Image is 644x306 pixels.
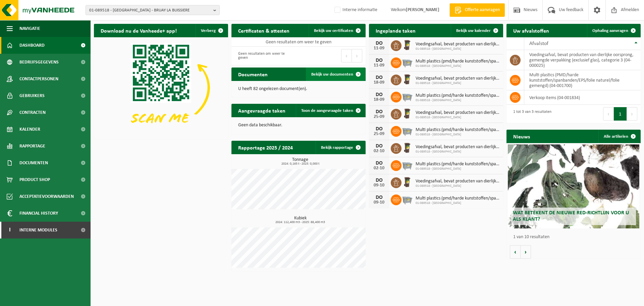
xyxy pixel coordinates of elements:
img: WB-2500-GAL-GY-01 [401,193,413,205]
span: Multi plastics (pmd/harde kunststoffen/spanbanden/eps/folie naturel/folie gemeng... [416,162,500,167]
span: 01-089518 - [GEOGRAPHIC_DATA] [416,81,500,85]
div: DO [372,143,386,149]
span: 01-089518 - [GEOGRAPHIC_DATA] [416,201,500,205]
span: Kalender [19,121,40,138]
span: Bekijk uw certificaten [314,29,353,33]
td: verkoop items (04-001834) [524,90,641,105]
h2: Documenten [231,68,274,81]
div: 18-09 [372,97,386,102]
span: Toon de aangevraagde taken [301,108,353,113]
img: WB-0240-HPE-BN-01 [401,108,413,119]
a: Alle artikelen [598,130,640,143]
span: 01-089518 - [GEOGRAPHIC_DATA] [416,167,500,171]
span: Wat betekent de nieuwe RED-richtlijn voor u als klant? [513,210,629,222]
span: 01-089518 - [GEOGRAPHIC_DATA] [416,150,500,154]
span: Product Shop [19,171,50,188]
div: DO [372,58,386,63]
span: Voedingsafval, bevat producten van dierlijke oorsprong, gemengde verpakking (exc... [416,179,500,184]
img: WB-0240-HPE-BN-01 [401,39,413,51]
button: Previous [603,107,614,121]
h2: Rapportage 2025 / 2024 [231,141,300,154]
button: Verberg [196,24,227,37]
h2: Download nu de Vanheede+ app! [94,24,183,37]
h2: Uw afvalstoffen [506,24,556,37]
span: Bedrijfsgegevens [19,54,59,71]
td: Geen resultaten om weer te geven [231,37,366,47]
h2: Nieuws [506,130,537,143]
p: 1 van 10 resultaten [513,235,637,239]
div: 09-10 [372,183,386,188]
button: 01-089518 - [GEOGRAPHIC_DATA] - BRUAY LA BUISSIERE [86,5,220,15]
span: Voedingsafval, bevat producten van dierlijke oorsprong, gemengde verpakking (exc... [416,110,500,116]
button: Previous [341,49,352,62]
a: Ophaling aanvragen [587,24,640,37]
span: Interne modules [19,222,57,238]
div: 25-09 [372,132,386,136]
span: Financial History [19,205,58,222]
span: 01-089518 - [GEOGRAPHIC_DATA] [416,184,500,188]
div: 02-10 [372,166,386,171]
a: Bekijk uw kalender [451,24,502,37]
img: WB-0240-HPE-BN-01 [401,176,413,188]
h2: Certificaten & attesten [231,24,296,37]
img: Download de VHEPlus App [94,37,228,138]
div: 1 tot 3 van 3 resultaten [510,106,551,121]
div: DO [372,41,386,46]
p: U heeft 82 ongelezen document(en). [238,87,359,91]
span: Contracten [19,104,46,121]
span: 01-089518 - [GEOGRAPHIC_DATA] [416,47,500,51]
span: 01-089518 - [GEOGRAPHIC_DATA] [416,64,500,68]
a: Offerte aanvragen [449,3,505,17]
a: Toon de aangevraagde taken [296,104,365,117]
td: multi plastics (PMD/harde kunststoffen/spanbanden/EPS/folie naturel/folie gemengd) (04-001700) [524,70,641,90]
span: Contactpersonen [19,71,58,87]
div: DO [372,178,386,183]
div: 11-09 [372,63,386,68]
button: Next [352,49,362,62]
img: WB-2500-GAL-GY-01 [401,159,413,171]
button: Volgende [521,245,531,259]
span: Bekijk uw kalender [456,29,491,33]
div: DO [372,161,386,166]
span: Voedingsafval, bevat producten van dierlijke oorsprong, gemengde verpakking (exc... [416,42,500,47]
div: DO [372,75,386,80]
span: Multi plastics (pmd/harde kunststoffen/spanbanden/eps/folie naturel/folie gemeng... [416,59,500,64]
h2: Ingeplande taken [369,24,422,37]
span: Multi plastics (pmd/harde kunststoffen/spanbanden/eps/folie naturel/folie gemeng... [416,196,500,201]
a: Bekijk uw certificaten [309,24,365,37]
span: Voedingsafval, bevat producten van dierlijke oorsprong, gemengde verpakking (exc... [416,144,500,150]
img: WB-0240-HPE-BN-01 [401,142,413,154]
span: Ophaling aanvragen [592,29,628,33]
span: 01-089518 - [GEOGRAPHIC_DATA] - BRUAY LA BUISSIERE [89,5,211,15]
span: 01-089518 - [GEOGRAPHIC_DATA] [416,98,500,102]
img: WB-2500-GAL-GY-01 [401,56,413,68]
label: Interne informatie [333,5,377,15]
div: 02-10 [372,149,386,154]
h2: Aangevraagde taken [231,104,292,117]
span: I [7,222,13,238]
img: WB-2500-GAL-GY-01 [401,125,413,136]
div: 11-09 [372,46,386,51]
p: Geen data beschikbaar. [238,123,359,128]
h3: Kubiek [235,216,366,224]
img: WB-0240-HPE-BN-01 [401,74,413,85]
span: 2024: 0,165 t - 2025: 0,000 t [235,162,366,166]
span: Verberg [201,29,216,33]
a: Bekijk uw documenten [306,68,365,81]
span: Bekijk uw documenten [311,72,353,77]
span: Rapportage [19,138,45,155]
button: 1 [614,107,627,121]
button: Vorige [510,245,521,259]
div: DO [372,195,386,200]
span: Documenten [19,155,48,171]
div: 09-10 [372,200,386,205]
span: 01-089518 - [GEOGRAPHIC_DATA] [416,116,500,120]
div: DO [372,126,386,132]
h3: Tonnage [235,158,366,166]
span: Acceptatievoorwaarden [19,188,74,205]
span: 2024: 112,400 m3 - 2025: 88,400 m3 [235,221,366,224]
a: Bekijk rapportage [316,141,365,154]
span: Voedingsafval, bevat producten van dierlijke oorsprong, gemengde verpakking (exc... [416,76,500,81]
span: Dashboard [19,37,45,54]
div: 18-09 [372,80,386,85]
